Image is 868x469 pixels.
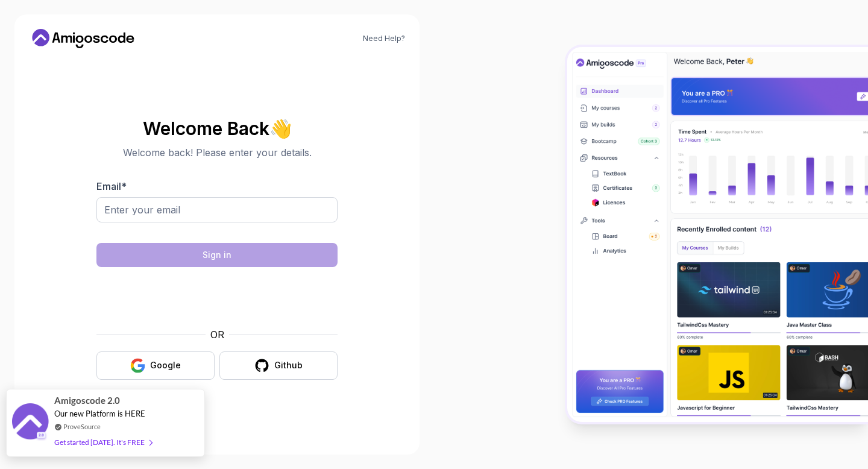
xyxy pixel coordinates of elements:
div: Google [150,359,181,371]
a: Home link [29,29,137,48]
h2: Welcome Back [96,119,338,138]
a: Need Help? [363,34,405,43]
iframe: Widget containing checkbox for hCaptcha security challenge [126,274,308,320]
a: ProveSource [63,421,101,432]
button: Github [219,351,338,380]
p: Welcome back! Please enter your details. [96,145,338,160]
div: Get started [DATE]. It's FREE [54,435,152,449]
img: Amigoscode Dashboard [567,47,868,422]
label: Email * [96,180,127,192]
span: 👋 [267,115,295,141]
span: Our new Platform is HERE [54,409,145,418]
img: provesource social proof notification image [12,403,48,442]
p: OR [210,327,224,342]
div: Sign in [203,249,231,261]
button: Google [96,351,215,380]
button: Sign in [96,243,338,267]
span: Amigoscode 2.0 [54,394,120,408]
input: Enter your email [96,197,338,222]
div: Github [274,359,303,371]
